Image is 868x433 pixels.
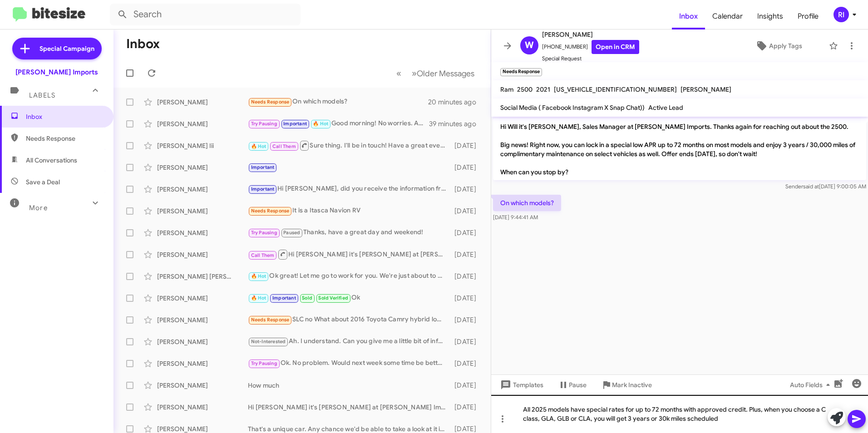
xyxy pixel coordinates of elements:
[248,140,450,151] div: Sure thing. I'll be in touch! Have a great evening.
[450,381,483,390] div: [DATE]
[251,186,275,192] span: Important
[272,143,296,149] span: Call Them
[248,184,450,194] div: Hi [PERSON_NAME], did you receive the information from [PERSON_NAME] [DATE] in regards to the GLA...
[157,141,248,150] div: [PERSON_NAME] Iii
[251,164,275,170] span: Important
[450,337,483,346] div: [DATE]
[251,208,290,214] span: Needs Response
[29,91,55,99] span: Labels
[251,99,290,105] span: Needs Response
[681,85,731,93] span: [PERSON_NAME]
[26,156,77,165] span: All Conversations
[391,64,407,83] button: Previous
[251,317,290,323] span: Needs Response
[498,377,543,393] span: Templates
[157,381,248,390] div: [PERSON_NAME]
[500,103,645,112] span: Social Media ( Facebook Instagram X Snap Chat))
[612,377,652,393] span: Mark Inactive
[493,195,561,211] p: On which models?
[790,377,833,393] span: Auto Fields
[110,4,301,25] input: Search
[251,360,277,366] span: Try Pausing
[450,359,483,368] div: [DATE]
[248,403,450,412] div: Hi [PERSON_NAME] it's [PERSON_NAME] at [PERSON_NAME] Imports. Big news! Right now, you can lock i...
[26,177,60,187] span: Save a Deal
[450,228,483,237] div: [DATE]
[12,38,102,59] a: Special Campaign
[251,339,286,344] span: Not-Interested
[450,272,483,281] div: [DATE]
[785,183,866,190] span: Sender [DATE] 9:00:05 AM
[248,358,450,369] div: Ok. No problem. Would next week some time be better for you?
[517,85,533,93] span: 2500
[126,37,160,51] h1: Inbox
[732,38,824,54] button: Apply Tags
[157,250,248,259] div: [PERSON_NAME]
[251,230,277,236] span: Try Pausing
[248,97,429,107] div: On which models?
[493,118,866,180] p: Hi Will it's [PERSON_NAME], Sales Manager at [PERSON_NAME] Imports. Thanks again for reaching out...
[157,272,248,281] div: [PERSON_NAME] [PERSON_NAME]
[251,273,266,279] span: 🔥 Hot
[450,315,483,325] div: [DATE]
[500,68,542,76] small: Needs Response
[790,3,826,30] a: Profile
[248,118,429,129] div: Good morning! No worries. All these different models with different letters/numbers can absolutel...
[157,98,248,107] div: [PERSON_NAME]
[783,377,841,393] button: Auto Fields
[248,227,450,238] div: Thanks, have a great day and weekend!
[157,207,248,216] div: [PERSON_NAME]
[39,44,94,53] span: Special Campaign
[26,112,103,121] span: Inbox
[251,295,266,301] span: 🔥 Hot
[248,271,450,281] div: Ok great! Let me go to work for you. We're just about to close but I'll see what we have availabl...
[391,64,480,83] nav: Page navigation example
[803,183,819,190] span: said at
[15,68,98,77] div: [PERSON_NAME] Imports
[551,377,594,393] button: Pause
[542,54,639,63] span: Special Request
[450,163,483,172] div: [DATE]
[769,38,802,54] span: Apply Tags
[826,7,858,22] button: RI
[672,3,705,30] a: Inbox
[554,85,677,93] span: [US_VEHICLE_IDENTIFICATION_NUMBER]
[525,38,534,53] span: W
[500,85,513,93] span: Ram
[406,64,480,83] button: Next
[833,7,849,22] div: RI
[157,315,248,325] div: [PERSON_NAME]
[429,119,483,128] div: 39 minutes ago
[248,315,450,325] div: SLC no What about 2016 Toyota Camry hybrid low miles less than 60k Or 2020 MB GLC 300 approx 80k ...
[157,185,248,194] div: [PERSON_NAME]
[157,228,248,237] div: [PERSON_NAME]
[302,295,312,301] span: Sold
[283,230,300,236] span: Paused
[450,294,483,303] div: [DATE]
[450,207,483,216] div: [DATE]
[429,98,483,107] div: 20 minutes ago
[450,141,483,150] div: [DATE]
[705,3,750,30] a: Calendar
[493,214,538,221] span: [DATE] 9:44:41 AM
[29,204,48,212] span: More
[248,249,450,260] div: Hi [PERSON_NAME] it's [PERSON_NAME] at [PERSON_NAME] Imports. Big news! Right now, you can lock i...
[313,121,328,127] span: 🔥 Hot
[569,377,587,393] span: Pause
[542,40,639,54] span: [PHONE_NUMBER]
[594,377,659,393] button: Mark Inactive
[536,85,550,93] span: 2021
[251,143,266,149] span: 🔥 Hot
[592,40,639,54] a: Open in CRM
[491,395,868,433] div: All 2025 models have special rates for up to 72 months with approved credit. Plus, when you choos...
[648,103,683,112] span: Active Lead
[750,3,790,30] a: Insights
[157,294,248,303] div: [PERSON_NAME]
[318,295,348,301] span: Sold Verified
[491,377,551,393] button: Templates
[251,121,277,127] span: Try Pausing
[417,69,474,79] span: Older Messages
